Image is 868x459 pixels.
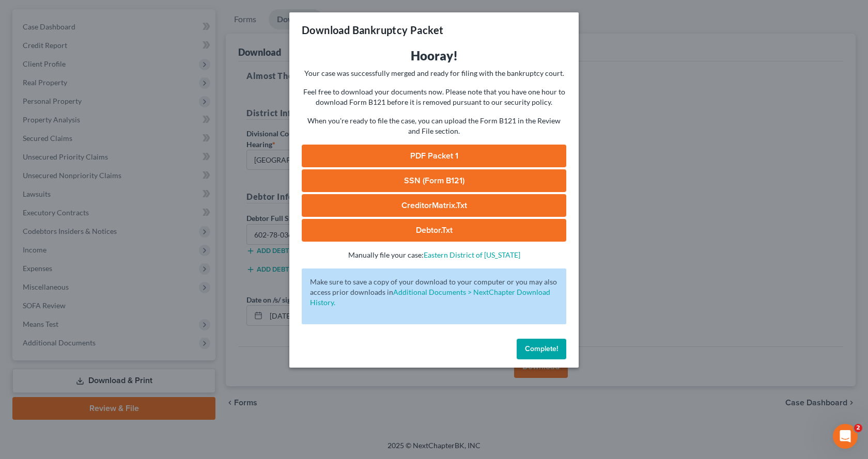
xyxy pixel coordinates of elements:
iframe: Intercom live chat [833,424,858,449]
h3: Hooray! [302,48,566,64]
a: Debtor.txt [302,219,566,242]
p: Your case was successfully merged and ready for filing with the bankruptcy court. [302,68,566,78]
a: SSN (Form B121) [302,169,566,192]
span: 2 [854,424,862,432]
p: When you're ready to file the case, you can upload the Form B121 in the Review and File section. [302,116,566,136]
p: Feel free to download your documents now. Please note that you have one hour to download Form B12... [302,87,566,107]
span: Complete! [525,344,558,353]
p: Make sure to save a copy of your download to your computer or you may also access prior downloads in [310,277,558,308]
a: CreditorMatrix.txt [302,194,566,217]
a: Eastern District of [US_STATE] [424,250,520,259]
p: Manually file your case: [302,250,566,260]
a: PDF Packet 1 [302,145,566,167]
button: Complete! [517,339,566,359]
a: Additional Documents > NextChapter Download History. [310,288,550,307]
h3: Download Bankruptcy Packet [302,23,443,37]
